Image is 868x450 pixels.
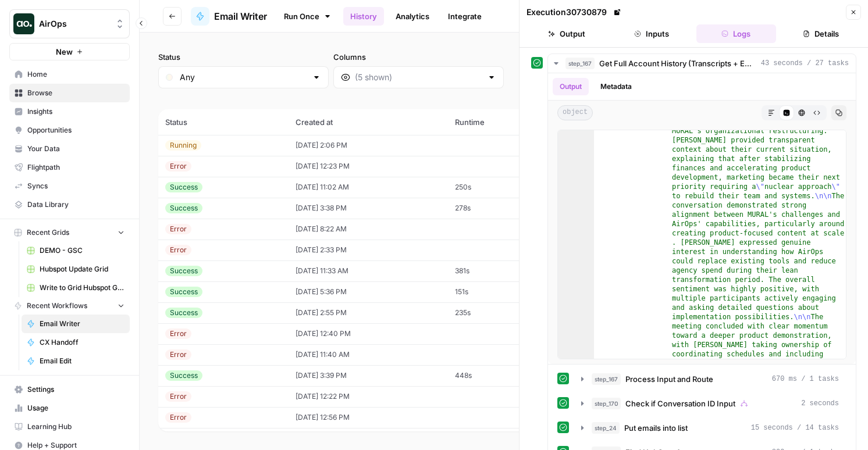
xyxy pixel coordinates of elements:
span: New [56,46,73,58]
button: 43 seconds / 27 tasks [548,54,856,73]
td: [DATE] 2:33 PM [289,240,449,260]
button: New [9,43,130,60]
a: Data Library [9,195,130,214]
span: Recent Workflows [27,301,87,311]
span: step_167 [592,373,621,385]
div: Execution 30730879 [527,6,623,18]
span: Write to Grid Hubspot Grid [40,283,124,293]
span: AirOps [39,18,109,30]
div: Success [165,308,202,318]
button: Workspace: AirOps [9,9,130,38]
a: Flightpath [9,158,130,177]
div: Error [165,245,191,255]
span: step_24 [592,422,620,434]
a: Your Data [9,140,130,158]
span: Hubspot Update Grid [40,264,124,274]
span: CX Handoff [40,337,124,348]
span: Flightpath [27,162,124,173]
td: [DATE] 12:22 PM [289,386,449,407]
span: step_170 [592,398,621,409]
td: [DATE] 5:36 PM [289,281,449,302]
a: Email Writer [22,315,130,333]
a: Usage [9,399,130,417]
span: Process Input and Route [625,373,713,385]
td: [DATE] 3:38 PM [289,198,449,219]
a: Write to Grid Hubspot Grid [22,278,130,297]
button: 2 seconds [574,394,846,413]
button: 670 ms / 1 tasks [574,370,846,388]
td: [DATE] 11:02 AM [289,177,449,198]
a: Syncs [9,177,130,195]
td: [DATE] 12:56 PM [289,407,449,428]
span: Insights [27,106,124,117]
div: Running [165,140,201,151]
span: Get Full Account History (Transcripts + Emails + Hubspot) [599,58,756,69]
span: 2 seconds [801,398,839,409]
span: (1408 records) [158,88,849,109]
td: [DATE] 12:40 PM [289,323,449,344]
span: 15 seconds / 14 tasks [751,423,839,433]
button: Recent Grids [9,224,130,241]
td: [DATE] 12:23 PM [289,156,449,177]
span: Check if Conversation ID Input [625,398,735,409]
td: [DATE] 3:39 PM [289,365,449,386]
td: 381s [448,260,549,281]
input: Any [180,72,307,83]
img: AirOps Logo [13,13,34,34]
button: Logs [696,24,777,43]
div: Success [165,182,202,192]
span: Your Data [27,144,124,154]
span: Recent Grids [27,227,69,238]
span: Usage [27,403,124,413]
td: 235s [448,302,549,323]
span: 43 seconds / 27 tasks [761,58,849,69]
span: Browse [27,88,124,98]
td: [DATE] 2:55 PM [289,302,449,323]
div: Success [165,287,202,297]
label: Status [158,51,329,63]
div: Success [165,266,202,276]
td: [DATE] 8:43 AM [289,428,449,449]
span: Opportunities [27,125,124,135]
td: [DATE] 2:06 PM [289,135,449,156]
input: (5 shown) [355,72,482,83]
a: Learning Hub [9,417,130,436]
a: DEMO - GSC [22,241,130,260]
span: Home [27,69,124,80]
span: object [557,105,593,120]
span: Email Writer [214,9,267,23]
a: Email Writer [191,7,267,26]
td: 448s [448,365,549,386]
span: Syncs [27,181,124,191]
a: Integrate [441,7,489,26]
div: Success [165,370,202,381]
td: 253s [448,428,549,449]
button: Details [781,24,861,43]
a: Browse [9,84,130,102]
div: Success [165,203,202,213]
td: [DATE] 8:22 AM [289,219,449,240]
span: 670 ms / 1 tasks [772,374,839,384]
button: Inputs [611,24,692,43]
td: 250s [448,177,549,198]
a: Analytics [389,7,436,26]
a: Opportunities [9,121,130,140]
span: Email Edit [40,356,124,366]
th: Created at [289,109,449,135]
a: Home [9,65,130,84]
button: Recent Workflows [9,297,130,315]
a: Hubspot Update Grid [22,260,130,278]
span: step_167 [565,58,595,69]
button: 15 seconds / 14 tasks [574,419,846,437]
button: Output [527,24,607,43]
span: Learning Hub [27,422,124,432]
div: Error [165,161,191,172]
th: Runtime [448,109,549,135]
th: Status [158,109,289,135]
label: Columns [333,51,504,63]
a: History [343,7,384,26]
a: CX Handoff [22,333,130,352]
td: 278s [448,198,549,219]
span: Email Writer [40,319,124,329]
td: [DATE] 11:33 AM [289,260,449,281]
